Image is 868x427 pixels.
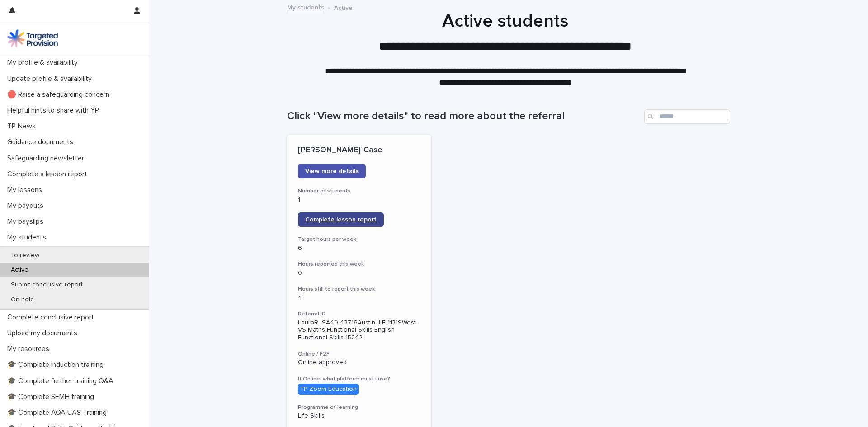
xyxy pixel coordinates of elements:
[4,170,94,178] p: Complete a lesson report
[298,404,420,411] h3: Programme of learning
[298,319,420,342] p: LauraR--SA40-43716Austin -LE-11319West-VS-Maths Functional Skills English Functional Skills-15242
[4,361,111,369] p: 🎓 Complete induction training
[287,2,324,12] a: My students
[4,186,49,194] p: My lessons
[4,122,43,131] p: TP News
[298,196,420,204] p: 1
[298,244,420,252] p: 6
[298,384,359,395] div: TP Zoom Education
[4,233,53,242] p: My students
[298,261,420,268] h3: Hours reported this week
[4,202,51,210] p: My payouts
[298,269,420,277] p: 0
[4,393,101,401] p: 🎓 Complete SEMH training
[298,188,420,195] h3: Number of students
[298,286,420,293] h3: Hours still to report this week
[4,281,90,289] p: Submit conclusive report
[305,216,377,223] span: Complete lesson report
[4,75,99,83] p: Update profile & availability
[7,29,58,47] img: M5nRWzHhSzIhMunXDL62
[4,345,57,353] p: My resources
[4,408,114,417] p: 🎓 Complete AQA UAS Training
[4,377,121,385] p: 🎓 Complete further training Q&A
[4,296,41,304] p: On hold
[4,313,101,322] p: Complete conclusive report
[4,106,106,115] p: Helpful hints to share with YP
[298,236,420,243] h3: Target hours per week
[284,10,727,32] h1: Active students
[4,252,47,259] p: To review
[298,145,420,155] p: [PERSON_NAME]-Case
[4,266,36,274] p: Active
[298,412,420,420] p: Life Skills
[298,375,420,383] h3: If Online, what platform must I use?
[298,212,384,227] a: Complete lesson report
[305,168,359,174] span: View more details
[4,329,85,338] p: Upload my documents
[334,2,353,12] p: Active
[4,138,80,146] p: Guidance documents
[298,310,420,318] h3: Referral ID
[287,110,641,123] h1: Click "View more details" to read more about the referral
[298,351,420,358] h3: Online / F2F
[4,90,117,99] p: 🔴 Raise a safeguarding concern
[644,109,730,124] input: Search
[4,58,85,67] p: My profile & availability
[298,294,420,302] p: 4
[4,154,91,163] p: Safeguarding newsletter
[4,217,51,226] p: My payslips
[298,359,420,366] p: Online approved
[298,164,366,178] a: View more details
